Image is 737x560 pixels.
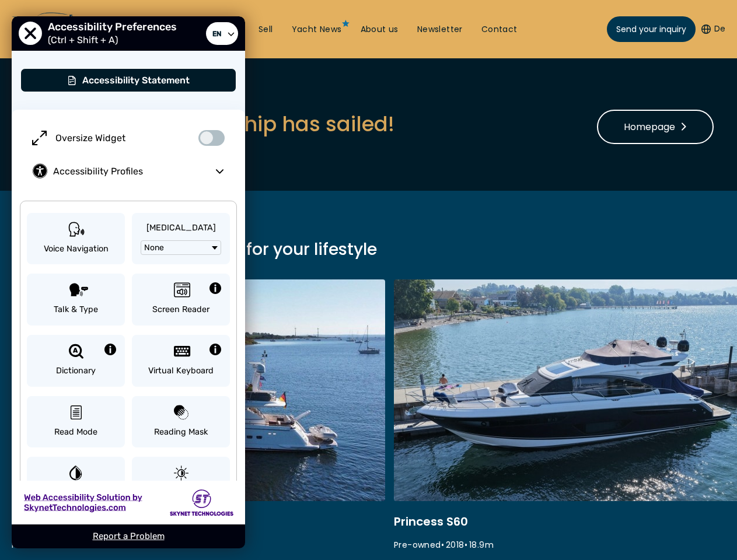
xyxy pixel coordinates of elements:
span: (Ctrl + Shift + A) [48,34,124,45]
a: Send your inquiry [607,16,696,42]
span: Oversize Widget [55,132,125,143]
a: About us [361,24,399,36]
span: Accessibility Profiles [53,166,207,177]
button: Accessibility Statement [20,68,236,92]
span: Send your inquiry [616,23,686,36]
a: Contact [481,24,518,36]
a: Sell [259,24,273,36]
span: en [209,26,224,41]
span: None [144,243,164,253]
button: Virtual Keyboard [132,335,230,387]
button: Voice Navigation [27,213,125,265]
span: [MEDICAL_DATA] [146,222,216,235]
button: De [701,23,725,35]
span: Homepage [624,120,687,134]
a: Skynet - opens in new tab [12,481,245,524]
a: Newsletter [417,24,463,36]
img: Web Accessibility Solution by Skynet Technologies [23,492,142,513]
button: Accessibility Profiles [23,155,233,188]
button: Close Accessibility Preferences Menu [19,22,42,45]
span: Accessibility Preferences [48,20,183,33]
button: Reading Mask [132,396,230,448]
a: Yacht News [292,24,342,36]
button: Light Contrast [132,457,230,509]
a: Report a Problem - opens in new tab [93,531,165,541]
button: Dictionary [27,335,125,387]
a: Select Language [206,22,238,45]
div: User Preferences [12,16,245,548]
span: Accessibility Statement [82,75,190,86]
a: Homepage [597,110,714,144]
button: Read Mode [27,396,125,448]
img: Skynet [170,489,233,516]
button: Screen Reader [132,274,230,325]
button: Invert Colors [27,457,125,509]
button: None [141,240,221,255]
button: Talk & Type [27,274,125,325]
